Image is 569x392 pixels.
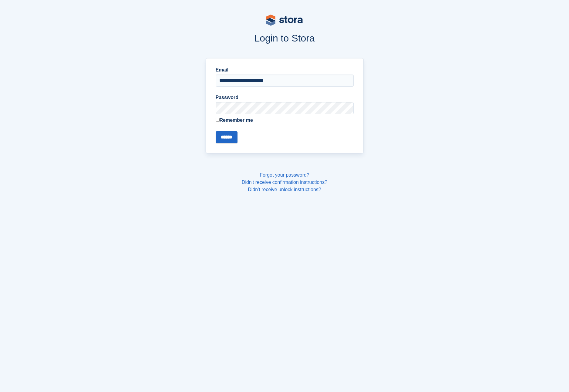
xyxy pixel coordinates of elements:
[90,33,479,44] h1: Login to Stora
[260,172,309,178] a: Forgot your password?
[216,66,354,74] label: Email
[242,180,327,185] a: Didn't receive confirmation instructions?
[216,118,220,122] input: Remember me
[248,187,321,192] a: Didn't receive unlock instructions?
[216,94,354,101] label: Password
[216,117,354,124] label: Remember me
[266,15,303,26] img: stora-logo-53a41332b3708ae10de48c4981b4e9114cc0af31d8433b30ea865607fb682f29.svg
